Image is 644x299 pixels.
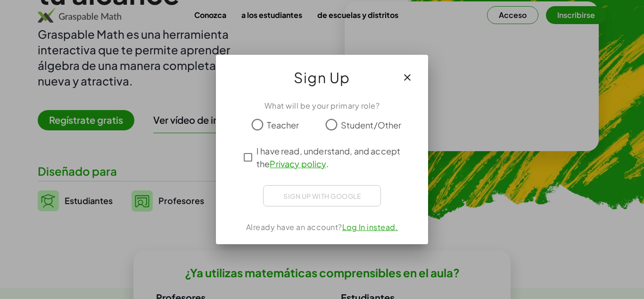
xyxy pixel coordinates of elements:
[342,222,398,232] a: Log In instead.
[267,119,299,131] span: Teacher
[341,119,402,131] span: Student/Other
[294,66,350,89] span: Sign Up
[256,145,405,170] span: I have read, understand, and accept the .
[270,158,326,169] a: Privacy policy
[227,222,417,233] div: Already have an account?
[227,100,417,111] div: What will be your primary role?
